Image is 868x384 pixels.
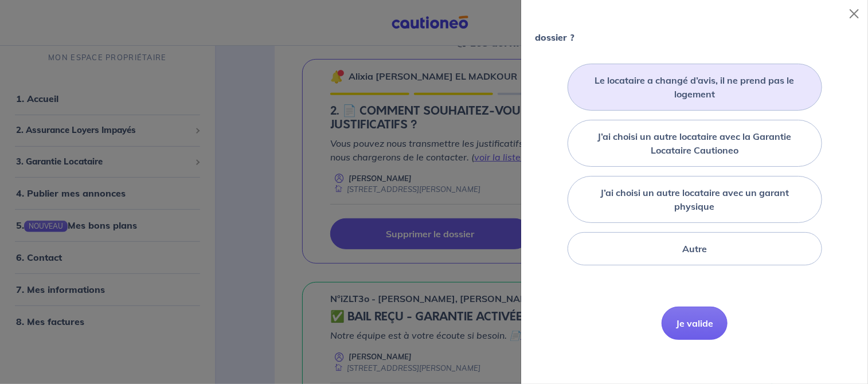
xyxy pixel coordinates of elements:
label: J’ai choisi un autre locataire avec un garant physique [582,186,808,213]
label: Autre [682,242,707,256]
label: Le locataire a changé d’avis, il ne prend pas le logement [582,73,808,101]
button: Je valide [662,307,728,340]
label: J’ai choisi un autre locataire avec la Garantie Locataire Cautioneo [582,130,808,157]
strong: Pourriez-vous nous donner la raison de la suppression de votre dossier ? [535,15,821,43]
button: Close [845,5,863,23]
